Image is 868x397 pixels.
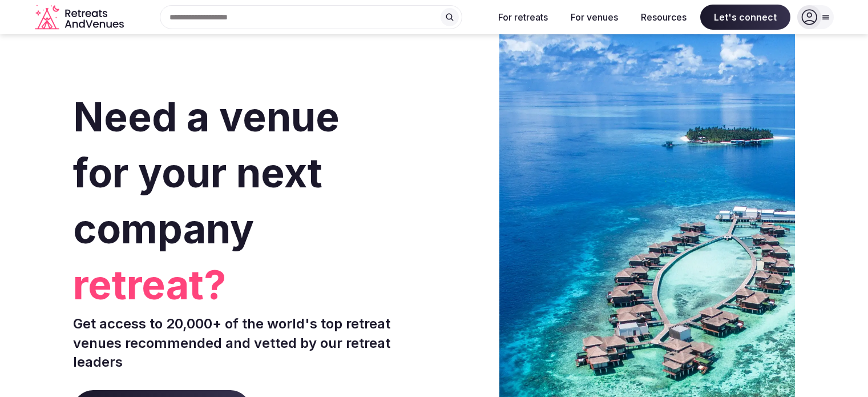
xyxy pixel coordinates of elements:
button: For venues [562,5,627,30]
span: Need a venue for your next company [73,93,340,253]
svg: Retreats and Venues company logo [35,5,126,30]
span: retreat? [73,257,430,313]
p: Get access to 20,000+ of the world's top retreat venues recommended and vetted by our retreat lea... [73,314,430,372]
span: Let's connect [700,5,790,30]
button: For retreats [489,5,557,30]
button: Resources [632,5,696,30]
a: Visit the homepage [35,5,126,30]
